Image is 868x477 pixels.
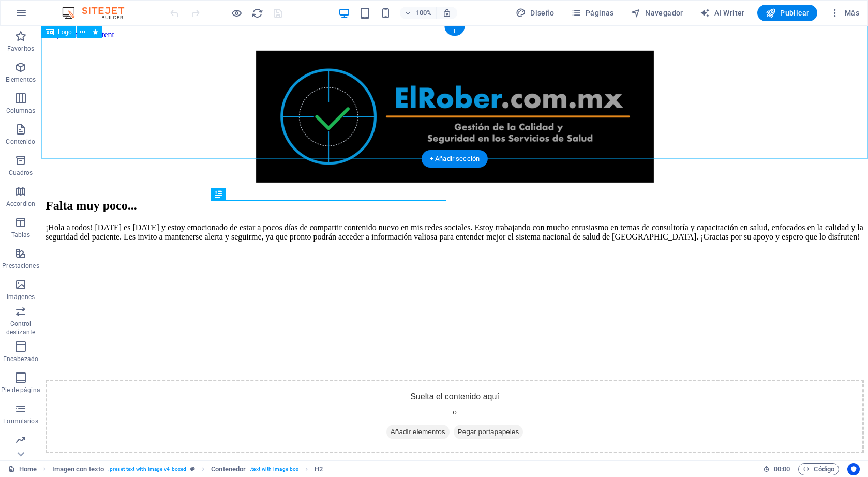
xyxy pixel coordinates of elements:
p: Elementos [6,76,36,84]
span: : [781,465,783,473]
span: Páginas [571,8,614,18]
button: reload [251,7,263,19]
i: Volver a cargar página [251,7,263,19]
p: Favoritos [7,44,34,53]
span: . text-with-image-box [250,463,298,475]
button: Publicar [757,5,818,21]
button: AI Writer [696,5,749,21]
span: Pegar portapapeles [412,399,482,413]
p: Columnas [6,107,36,115]
span: Añadir elementos [345,399,408,413]
h6: Tiempo de la sesión [763,463,790,475]
p: Cuadros [9,169,33,177]
button: Usercentrics [847,463,860,475]
span: Publicar [766,8,810,18]
button: Navegador [626,5,687,21]
p: Formularios [3,417,38,425]
span: . preset-text-with-image-v4-boxed [108,463,186,475]
span: Haz clic para seleccionar y doble clic para editar [211,463,246,475]
div: Suelta el contenido aquí [4,354,822,427]
button: Más [826,5,863,21]
span: Logo [58,29,72,35]
p: Imágenes [7,293,35,301]
a: Skip to main content [4,4,73,13]
p: Accordion [6,200,35,208]
div: + Añadir sección [422,150,488,168]
button: Diseño [512,5,559,21]
span: AI Writer [700,8,745,18]
div: Diseño (Ctrl+Alt+Y) [512,5,559,21]
span: Haz clic para seleccionar y doble clic para editar [315,463,323,475]
p: Prestaciones [2,262,39,270]
button: 100% [400,7,437,19]
span: Haz clic para seleccionar y doble clic para editar [52,463,104,475]
span: Más [830,8,859,18]
i: Al redimensionar, ajustar el nivel de zoom automáticamente para ajustarse al dispositivo elegido. [442,8,452,18]
p: Contenido [6,138,35,146]
a: Haz clic para cancelar la selección y doble clic para abrir páginas [8,463,37,475]
i: Este elemento es un preajuste personalizable [190,466,195,472]
p: Encabezado [3,355,38,363]
p: Tablas [11,231,31,239]
div: + [444,26,465,36]
button: Código [798,463,839,475]
span: 00 00 [774,463,790,475]
span: Código [803,463,834,475]
button: Páginas [567,5,618,21]
nav: breadcrumb [52,463,323,475]
h6: 100% [415,7,432,19]
img: Editor Logo [59,7,137,19]
span: Navegador [631,8,683,18]
p: Pie de página [1,386,40,394]
span: Diseño [516,8,555,18]
button: Haz clic para salir del modo de previsualización y seguir editando [230,7,243,19]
